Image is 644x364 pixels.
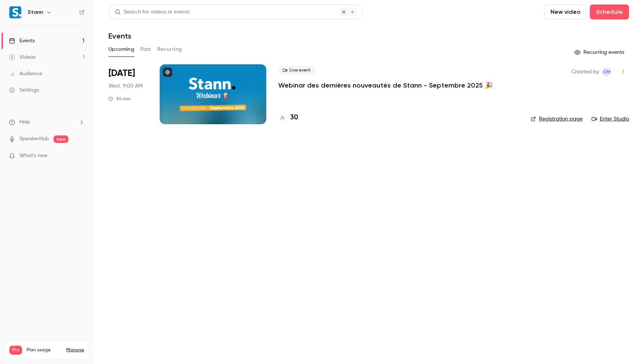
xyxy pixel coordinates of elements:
[9,346,22,355] span: Pro
[592,115,629,123] a: Enter Studio
[27,347,62,353] span: Plan usage
[531,115,583,123] a: Registration page
[76,153,85,159] iframe: Noticeable Trigger
[9,118,85,126] li: help-dropdown-opener
[571,46,629,58] button: Recurring events
[28,9,43,16] h6: Stann
[108,43,134,55] button: Upcoming
[53,135,68,143] span: new
[19,118,30,126] span: Help
[544,4,587,19] button: New video
[108,31,131,40] h1: Events
[140,43,151,55] button: Past
[571,67,599,76] span: Created by
[108,82,142,90] span: Wed, 9:00 AM
[9,86,39,94] div: Settings
[602,67,611,76] span: Camille MONNA
[278,81,493,90] a: Webinar des dernières nouveautés de Stann - Septembre 2025 🎉
[66,347,84,353] a: Manage
[278,66,315,75] span: Live event
[278,113,298,123] a: 30
[19,152,47,160] span: What's new
[9,6,21,18] img: Stann
[19,135,49,143] a: SpeakerHub
[115,8,190,16] div: Search for videos or events
[290,113,298,123] h4: 30
[9,53,36,61] div: Videos
[9,37,35,45] div: Events
[9,70,42,77] div: Audience
[157,43,182,55] button: Recurring
[590,4,629,19] button: Schedule
[603,67,610,76] span: CM
[108,96,131,102] div: 30 min
[108,64,148,124] div: Sep 10 Wed, 9:00 AM (Europe/Paris)
[108,67,135,79] span: [DATE]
